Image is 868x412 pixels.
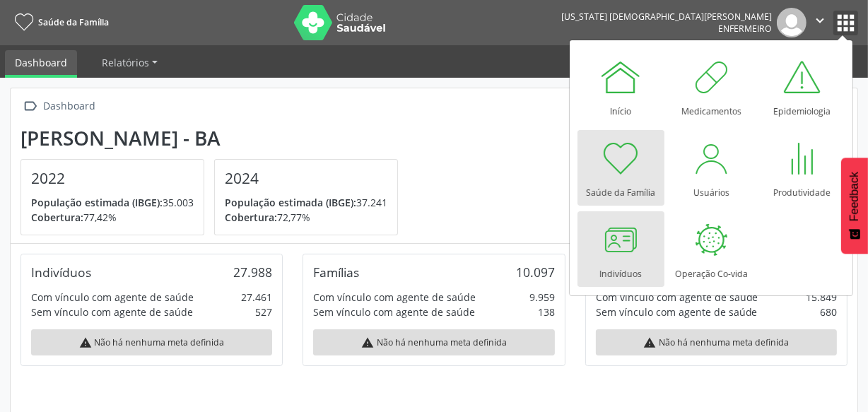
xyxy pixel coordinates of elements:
button:  [807,8,833,37]
p: 37.241 [225,195,387,210]
div: Com vínculo com agente de saúde [313,290,476,305]
a: Saúde da Família [577,130,664,206]
button: apps [833,11,858,35]
a: Relatórios [92,50,168,75]
span: Feedback [848,172,861,221]
a: Medicamentos [668,49,755,124]
span: Saúde da Família [38,16,109,28]
div: Não há nenhuma meta definida [31,329,272,355]
div: [US_STATE] [DEMOGRAPHIC_DATA][PERSON_NAME] [561,11,772,23]
span: Relatórios [102,56,149,69]
a: Operação Co-vida [668,211,755,287]
div: 9.959 [529,290,555,305]
i: warning [361,336,374,349]
div: Famílias [313,264,359,280]
span: População estimada (IBGE): [225,196,356,209]
p: 72,77% [225,210,387,225]
i:  [20,96,41,117]
div: Com vínculo com agente de saúde [31,290,194,305]
h4: 2024 [225,170,387,187]
span: Cobertura: [31,211,83,224]
i: warning [644,336,657,349]
div: 15.849 [806,290,837,305]
div: 27.988 [233,264,272,280]
div: 527 [255,305,272,319]
div: 10.097 [516,264,555,280]
div: 27.461 [241,290,272,305]
span: População estimada (IBGE): [31,196,163,209]
div: Com vínculo com agente de saúde [596,290,758,305]
a: Dashboard [5,50,77,78]
div: Sem vínculo com agente de saúde [313,305,475,319]
div: Dashboard [41,96,98,117]
i: warning [79,336,92,349]
img: img [777,8,807,37]
i:  [812,13,828,28]
div: Sem vínculo com agente de saúde [596,305,758,319]
div: Não há nenhuma meta definida [596,329,837,355]
a:  Dashboard [20,96,98,117]
a: Início [577,49,664,124]
h4: 2022 [31,170,194,187]
p: 35.003 [31,195,194,210]
a: Epidemiologia [758,49,845,124]
div: 138 [538,305,555,319]
p: 77,42% [31,210,194,225]
span: Cobertura: [225,211,277,224]
div: Sem vínculo com agente de saúde [31,305,193,319]
div: 680 [820,305,837,319]
a: Usuários [668,130,755,206]
div: Não há nenhuma meta definida [313,329,554,355]
a: Produtividade [758,130,845,206]
div: [PERSON_NAME] - BA [20,126,408,150]
a: Saúde da Família [10,11,109,34]
span: Enfermeiro [718,23,772,35]
div: Indivíduos [31,264,91,280]
button: Feedback - Mostrar pesquisa [841,158,868,254]
a: Indivíduos [577,211,664,287]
